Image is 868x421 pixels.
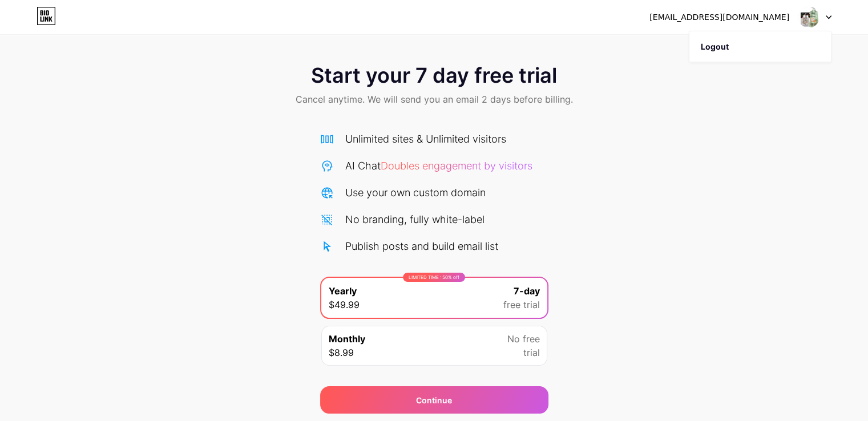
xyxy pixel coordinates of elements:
[345,131,506,147] div: Unlimited sites & Unlimited visitors
[689,31,831,62] li: Logout
[403,273,465,282] div: LIMITED TIME : 50% off
[649,11,789,23] div: [EMAIL_ADDRESS][DOMAIN_NAME]
[381,160,532,172] span: Doubles engagement by visitors
[329,332,365,346] span: Monthly
[345,212,485,227] div: No branding, fully white-label
[345,185,486,200] div: Use your own custom domain
[345,158,532,173] div: AI Chat
[329,346,354,359] span: $8.99
[311,64,557,87] span: Start your 7 day free trial
[416,394,452,406] div: Continue
[514,284,540,298] span: 7-day
[507,332,540,346] span: No free
[798,6,819,28] img: bodyshower
[503,298,540,311] span: free trial
[296,92,573,106] span: Cancel anytime. We will send you an email 2 days before billing.
[345,238,498,254] div: Publish posts and build email list
[329,298,360,311] span: $49.99
[523,346,540,359] span: trial
[329,284,357,298] span: Yearly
